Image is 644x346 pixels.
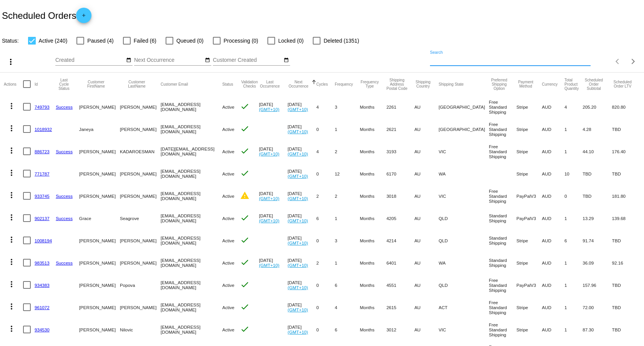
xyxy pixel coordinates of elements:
mat-cell: AUD [542,118,564,140]
mat-icon: date_range [205,57,210,63]
mat-cell: TBD [612,118,640,140]
mat-cell: VIC [439,318,489,341]
button: Change sorting for Frequency [335,82,353,86]
mat-cell: AU [414,274,438,296]
mat-cell: [EMAIL_ADDRESS][DOMAIN_NAME] [161,318,222,341]
mat-cell: AU [414,207,438,229]
a: (GMT+10) [288,174,308,179]
mat-cell: AU [414,318,438,341]
input: Customer Created [213,57,282,63]
input: Next Occurrence [134,57,203,63]
mat-header-cell: Actions [4,73,23,96]
mat-cell: QLD [439,207,489,229]
a: (GMT+10) [259,196,279,201]
mat-icon: add [79,13,88,22]
mat-cell: 2261 [387,96,415,118]
mat-cell: 36.09 [583,252,612,274]
mat-cell: Months [360,274,386,296]
button: Change sorting for NextOccurrenceUtc [288,80,310,88]
mat-cell: AUD [542,229,564,252]
mat-cell: TBD [583,162,612,185]
mat-cell: TBD [612,229,640,252]
span: Active [222,194,234,199]
mat-cell: AU [414,140,438,162]
mat-cell: Free Standard Shipping [489,185,516,207]
mat-icon: more_vert [7,235,16,244]
mat-cell: [DATE] [288,162,317,185]
a: Success [56,194,73,199]
mat-cell: 2 [316,185,335,207]
a: Success [56,104,73,109]
mat-cell: ACT [439,296,489,318]
a: (GMT+10) [288,218,308,223]
mat-cell: 4 [316,140,335,162]
button: Change sorting for Id [35,82,38,86]
a: (GMT+10) [288,263,308,268]
span: Active [222,260,234,265]
button: Next page [626,54,641,69]
mat-cell: 0 [564,185,583,207]
a: 983513 [35,260,50,265]
mat-cell: 92.16 [612,252,640,274]
span: Processing (0) [224,36,258,45]
mat-cell: 72.00 [583,296,612,318]
mat-cell: 2 [335,140,360,162]
mat-cell: 3018 [387,185,415,207]
mat-cell: 44.10 [583,140,612,162]
mat-cell: AU [414,296,438,318]
mat-cell: AU [414,185,438,207]
mat-cell: QLD [439,229,489,252]
button: Change sorting for LastOccurrenceUtc [259,80,281,88]
mat-cell: [PERSON_NAME] [120,96,161,118]
a: (GMT+10) [288,285,308,290]
button: Change sorting for ShippingPostcode [387,78,408,91]
mat-cell: 6 [564,229,583,252]
a: (GMT+10) [259,218,279,223]
mat-cell: [DATE] [288,229,317,252]
mat-icon: check [240,146,249,156]
mat-cell: Months [360,162,386,185]
mat-cell: Months [360,296,386,318]
span: Active [222,171,234,176]
mat-cell: 2 [335,185,360,207]
mat-cell: [PERSON_NAME] [120,118,161,140]
mat-cell: TBD [612,318,640,341]
mat-cell: 10 [564,162,583,185]
mat-header-cell: Total Product Quantity [564,73,583,96]
mat-cell: [PERSON_NAME] [79,252,120,274]
mat-cell: 1 [564,252,583,274]
mat-cell: AU [414,229,438,252]
mat-cell: 91.74 [583,229,612,252]
mat-cell: TBD [583,185,612,207]
mat-cell: Free Standard Shipping [489,274,516,296]
button: Change sorting for LastProcessingCycleId [56,78,72,91]
mat-cell: 1 [564,274,583,296]
mat-cell: Standard Shipping [489,229,516,252]
mat-cell: Months [360,229,386,252]
a: (GMT+10) [288,129,308,134]
mat-cell: [PERSON_NAME] [79,318,120,341]
mat-cell: 1 [564,207,583,229]
mat-cell: AUD [542,162,564,185]
mat-icon: date_range [126,57,131,63]
span: Active [222,216,234,221]
mat-cell: PayPalV3 [516,207,542,229]
span: Active [222,127,234,132]
mat-cell: 6 [316,207,335,229]
mat-cell: [EMAIL_ADDRESS][DOMAIN_NAME] [161,296,222,318]
button: Change sorting for CustomerFirstName [79,80,113,88]
mat-cell: 6170 [387,162,415,185]
mat-cell: AUD [542,140,564,162]
mat-cell: [PERSON_NAME] [120,229,161,252]
mat-cell: 6 [335,274,360,296]
mat-cell: 3012 [387,318,415,341]
mat-cell: [PERSON_NAME] [79,162,120,185]
mat-icon: check [240,258,249,267]
a: 771787 [35,171,50,176]
mat-cell: [DATE] [288,252,317,274]
mat-cell: [PERSON_NAME] [120,296,161,318]
mat-cell: 820.80 [612,96,640,118]
mat-cell: Standard Shipping [489,207,516,229]
mat-cell: 205.20 [583,96,612,118]
span: Paused (4) [87,36,113,45]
